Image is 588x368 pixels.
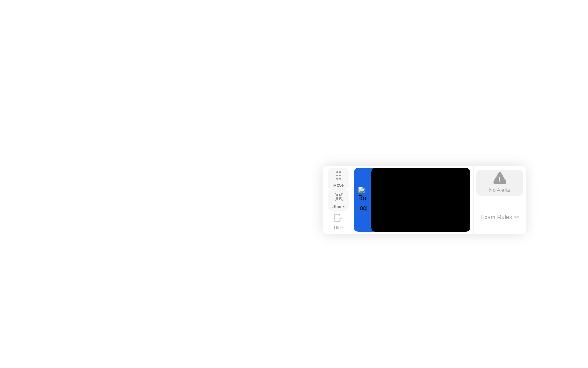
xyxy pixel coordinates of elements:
div: Move [333,183,344,188]
button: Hide [328,211,349,232]
button: Exam Rules [478,213,521,221]
div: Shrink [332,204,345,209]
div: Hide [334,225,343,230]
button: Shrink [328,189,349,211]
button: Move [328,168,349,189]
div: No Alerts [489,186,510,194]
